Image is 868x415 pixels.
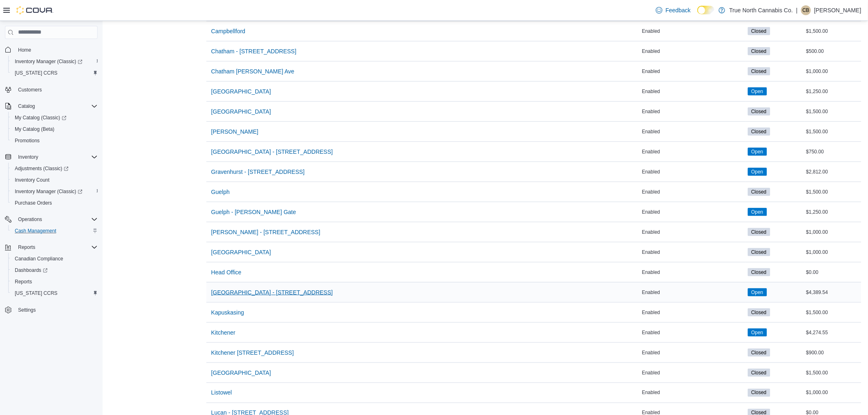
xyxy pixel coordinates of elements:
span: Closed [748,107,770,116]
p: | [796,5,798,15]
span: Closed [752,48,767,55]
div: $500.00 [804,46,861,56]
span: Reports [15,242,98,252]
div: Enabled [640,267,746,277]
span: Closed [748,308,770,317]
div: $1,250.00 [804,87,861,96]
a: My Catalog (Beta) [11,124,58,134]
button: Home [2,44,101,56]
span: Closed [752,68,767,75]
span: Purchase Orders [11,198,98,208]
span: Dashboards [15,267,48,274]
button: Campbellford [208,23,249,39]
span: Home [15,45,98,55]
span: Closed [752,389,767,397]
span: Closed [748,188,770,196]
span: Listowel [211,389,232,397]
span: Customers [18,87,42,93]
a: Inventory Manager (Classic) [8,186,101,197]
a: Purchase Orders [11,198,55,208]
div: Enabled [640,107,746,116]
div: $1,500.00 [804,26,861,36]
button: Listowel [208,385,235,401]
span: Closed [752,188,767,196]
span: Adjustments (Classic) [15,165,69,172]
span: Closed [752,228,767,236]
span: [GEOGRAPHIC_DATA] [211,87,271,96]
button: Inventory Count [8,174,101,186]
span: Open [748,168,767,176]
span: Purchase Orders [15,200,52,206]
span: Canadian Compliance [15,255,63,262]
a: [US_STATE] CCRS [11,288,61,298]
span: Settings [18,307,36,313]
span: [PERSON_NAME] - [STREET_ADDRESS] [211,228,320,236]
span: Chatham [PERSON_NAME] Ave [211,67,295,75]
div: Enabled [640,87,746,96]
div: Enabled [640,46,746,56]
a: Promotions [11,136,43,146]
span: My Catalog (Beta) [15,126,55,132]
button: My Catalog (Beta) [8,123,101,135]
button: [GEOGRAPHIC_DATA] [208,103,274,120]
span: Open [748,328,767,337]
span: Closed [752,369,767,376]
span: [GEOGRAPHIC_DATA] [211,369,271,377]
div: Enabled [640,127,746,137]
button: [PERSON_NAME] - [STREET_ADDRESS] [208,224,324,240]
span: Adjustments (Classic) [11,164,98,173]
span: Promotions [15,137,40,144]
span: Closed [748,369,770,377]
span: Washington CCRS [11,68,98,78]
button: Chatham [PERSON_NAME] Ave [208,63,298,80]
div: $4,274.55 [804,328,861,337]
div: $4,389.54 [804,287,861,297]
div: $1,000.00 [804,247,861,257]
span: [US_STATE] CCRS [15,290,57,296]
span: Open [752,329,763,336]
span: [GEOGRAPHIC_DATA] [211,107,271,116]
span: Open [748,148,767,156]
span: Head Office [211,268,242,276]
button: [PERSON_NAME] [208,123,262,140]
button: Kapuskasing [208,304,247,321]
p: [PERSON_NAME] [814,5,861,15]
button: Kitchener [208,324,239,341]
span: Campbellford [211,27,245,35]
a: Adjustments (Classic) [11,164,72,173]
div: $750.00 [804,147,861,157]
span: Settings [15,305,98,315]
button: Operations [15,214,46,224]
button: Reports [15,242,39,252]
span: Inventory Count [11,175,98,185]
button: Catalog [2,100,101,112]
button: Canadian Compliance [8,253,101,265]
button: Purchase Orders [8,197,101,209]
span: Closed [748,228,770,236]
span: Closed [748,248,770,256]
div: Enabled [640,308,746,317]
span: Closed [748,47,770,55]
span: Closed [752,269,767,276]
span: Inventory Manager (Classic) [11,187,98,196]
span: Inventory Manager (Classic) [15,188,82,195]
span: CB [803,5,810,15]
span: Guelph - [PERSON_NAME] Gate [211,208,296,216]
span: Open [752,88,763,95]
a: Dashboards [11,265,51,275]
a: Dashboards [8,265,101,276]
button: Guelph - [PERSON_NAME] Gate [208,204,299,220]
a: Inventory Count [11,175,53,185]
span: Closed [752,108,767,115]
button: Reports [2,242,101,253]
span: [PERSON_NAME] [211,128,258,136]
button: Settings [2,304,101,316]
span: Inventory Manager (Classic) [15,58,82,65]
button: [US_STATE] CCRS [8,287,101,299]
span: Customers [15,84,98,95]
span: Chatham - [STREET_ADDRESS] [211,47,297,55]
span: Washington CCRS [11,288,98,298]
span: Closed [752,349,767,356]
div: Enabled [640,26,746,36]
div: Enabled [640,328,746,337]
